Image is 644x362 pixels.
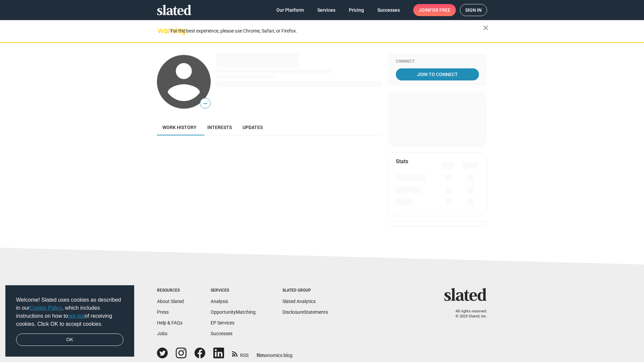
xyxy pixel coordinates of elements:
[465,4,482,16] span: Sign in
[413,4,456,16] a: Joinfor free
[158,26,166,35] mat-icon: warning
[460,4,487,16] a: Sign in
[211,288,256,293] div: Services
[157,309,169,315] a: Press
[30,305,62,311] a: Cookie Policy
[5,285,134,357] div: cookieconsent
[157,119,202,135] a: Work history
[482,24,490,32] mat-icon: close
[343,4,369,16] a: Pricing
[271,4,309,16] a: Our Platform
[396,68,479,80] a: Join To Connect
[317,4,335,16] span: Services
[211,320,234,325] a: EP Services
[157,331,167,336] a: Jobs
[429,4,450,16] span: for free
[16,296,123,328] span: Welcome! Slated uses cookies as described in our , which includes instructions on how to of recei...
[377,4,400,16] span: Successes
[282,288,328,293] div: Slated Group
[207,125,232,130] span: Interests
[448,309,487,319] p: All rights reserved. © 2025 Slated, Inc.
[349,4,364,16] span: Pricing
[237,119,268,135] a: Updates
[157,320,182,325] a: Help & FAQs
[202,119,237,135] a: Interests
[162,125,197,130] span: Work history
[372,4,405,16] a: Successes
[211,309,256,315] a: OpportunityMatching
[157,288,184,293] div: Resources
[211,299,228,304] a: Analysis
[397,68,478,80] span: Join To Connect
[396,59,479,64] div: Connect
[312,4,341,16] a: Services
[257,347,292,359] a: filmonomics blog
[282,299,316,304] a: Slated Analytics
[211,331,232,336] a: Successes
[419,4,450,16] span: Join
[282,309,328,315] a: DisclosureStatements
[396,158,408,165] mat-card-title: Stats
[232,348,249,359] a: RSS
[200,99,210,108] span: —
[68,313,85,319] a: opt-out
[157,299,184,304] a: About Slated
[276,4,304,16] span: Our Platform
[257,353,265,358] span: film
[16,334,123,346] a: dismiss cookie message
[170,26,483,36] div: For the best experience, please use Chrome, Safari, or Firefox.
[243,125,263,130] span: Updates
